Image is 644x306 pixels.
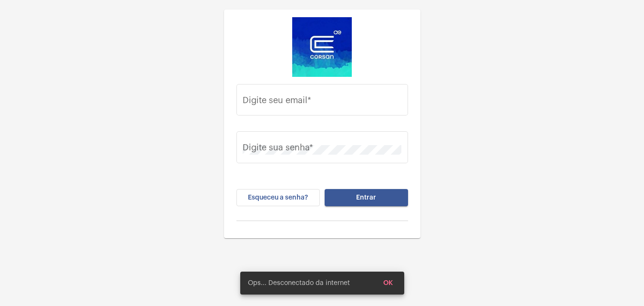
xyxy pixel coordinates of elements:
span: OK [383,280,393,286]
button: Entrar [325,189,408,206]
button: OK [376,274,400,292]
span: Ops... Desconectado da internet [248,278,350,288]
span: Entrar [356,194,376,201]
img: d4669ae0-8c07-2337-4f67-34b0df7f5ae4.jpeg [292,17,352,77]
span: Esqueceu a senha? [248,194,308,201]
input: Digite seu email [243,97,401,107]
button: Esqueceu a senha? [236,189,320,206]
